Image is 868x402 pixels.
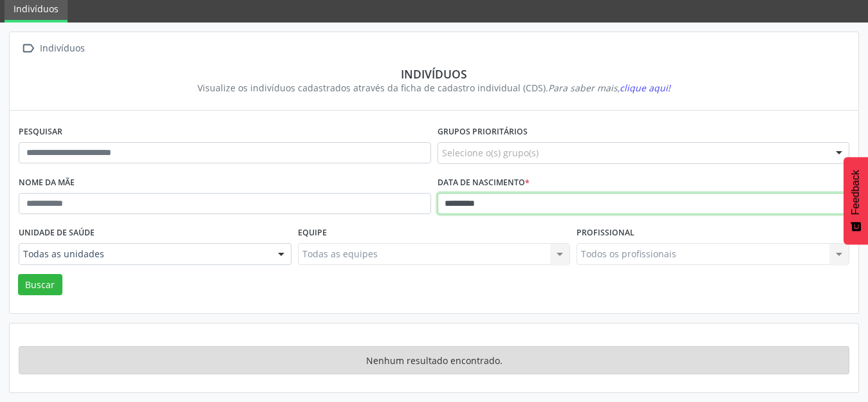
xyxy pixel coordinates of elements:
[19,39,87,58] a:  Indivíduos
[298,223,327,243] label: Equipe
[28,67,840,81] div: Indivíduos
[19,223,95,243] label: Unidade de saúde
[577,223,634,243] label: Profissional
[19,346,849,374] div: Nenhum resultado encontrado.
[19,39,37,58] i: 
[442,146,539,160] span: Selecione o(s) grupo(s)
[37,39,87,58] div: Indivíduos
[438,122,528,142] label: Grupos prioritários
[548,82,670,94] i: Para saber mais,
[19,122,62,142] label: Pesquisar
[23,248,265,260] span: Todas as unidades
[19,173,75,193] label: Nome da mãe
[850,170,862,215] span: Feedback
[438,173,530,193] label: Data de nascimento
[18,274,62,296] button: Buscar
[620,82,670,94] span: clique aqui!
[28,81,840,95] div: Visualize os indivíduos cadastrados através da ficha de cadastro individual (CDS).
[844,157,868,244] button: Feedback - Mostrar pesquisa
